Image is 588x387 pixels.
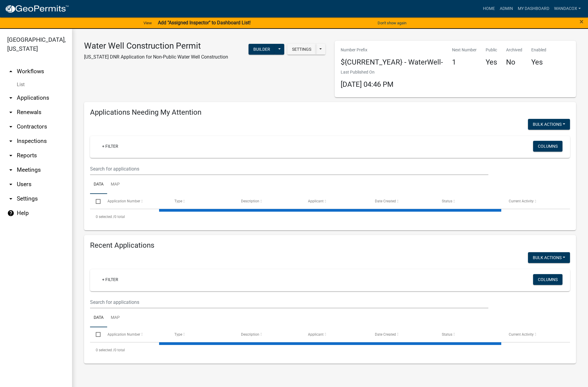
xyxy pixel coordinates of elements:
a: Map [107,175,123,194]
p: [US_STATE] DNR Application for Non-Public Water Well Construction [84,53,228,61]
datatable-header-cell: Date Created [369,194,436,208]
a: + Filter [97,141,123,152]
datatable-header-cell: Status [436,327,503,342]
datatable-header-cell: Application Number [101,194,168,208]
p: Next Number [452,47,477,53]
button: Builder [249,44,275,55]
i: arrow_drop_up [7,68,14,75]
input: Search for applications [90,296,488,308]
a: Map [107,308,123,328]
span: [DATE] 04:46 PM [341,80,394,89]
a: + Filter [97,274,123,285]
h4: Yes [531,58,546,67]
i: arrow_drop_down [7,181,14,188]
h4: ${CURRENT_YEAR} - WaterWell- [341,58,443,67]
datatable-header-cell: Select [90,194,101,208]
h4: Applications Needing My Attention [90,108,570,117]
button: Bulk Actions [528,252,570,263]
div: 0 total [90,209,570,224]
i: arrow_drop_down [7,109,14,116]
span: Date Created [375,332,396,337]
a: Admin [497,3,515,14]
i: arrow_drop_down [7,195,14,202]
strong: Add "Assigned Inspector" to Dashboard List! [158,20,251,26]
i: help [7,210,14,217]
span: Applicant [308,332,324,337]
h4: 1 [452,58,477,67]
a: View [141,18,154,28]
span: Type [174,332,182,337]
p: Enabled [531,47,546,53]
span: Date Created [375,199,396,203]
span: Applicant [308,199,324,203]
i: arrow_drop_down [7,166,14,174]
div: 0 total [90,343,570,358]
button: Bulk Actions [528,119,570,130]
datatable-header-cell: Description [235,194,302,208]
button: Close [580,18,583,25]
span: 0 selected / [96,348,114,352]
i: arrow_drop_down [7,94,14,101]
p: Public [486,47,497,53]
h4: Yes [486,58,497,67]
span: 0 selected / [96,215,114,219]
i: arrow_drop_down [7,152,14,159]
datatable-header-cell: Status [436,194,503,208]
a: Home [481,3,497,14]
datatable-header-cell: Application Number [101,327,168,342]
span: Description [241,199,259,203]
button: Columns [533,274,562,285]
datatable-header-cell: Current Activity [503,327,570,342]
i: arrow_drop_down [7,123,14,130]
datatable-header-cell: Description [235,327,302,342]
datatable-header-cell: Type [168,327,235,342]
a: WandaCox [552,3,583,14]
span: Status [442,199,452,203]
a: Data [90,175,107,194]
span: Application Number [107,332,140,337]
span: Application Number [107,199,140,203]
a: My Dashboard [515,3,552,14]
span: Status [442,332,452,337]
datatable-header-cell: Current Activity [503,194,570,208]
h4: No [506,58,522,67]
a: Data [90,308,107,328]
span: Type [174,199,182,203]
span: Current Activity [509,199,534,203]
p: Number Prefix [341,47,443,53]
datatable-header-cell: Select [90,327,101,342]
datatable-header-cell: Applicant [302,327,369,342]
i: arrow_drop_down [7,138,14,145]
h4: Recent Applications [90,241,570,250]
datatable-header-cell: Type [168,194,235,208]
datatable-header-cell: Applicant [302,194,369,208]
input: Search for applications [90,163,488,175]
button: Columns [533,141,562,152]
span: Current Activity [509,332,534,337]
button: Settings [287,44,316,55]
span: Description [241,332,259,337]
button: Don't show again [375,18,409,28]
p: Last Published On [341,69,394,75]
p: Archived [506,47,522,53]
h3: Water Well Construction Permit [84,41,228,51]
span: × [580,17,583,26]
datatable-header-cell: Date Created [369,327,436,342]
